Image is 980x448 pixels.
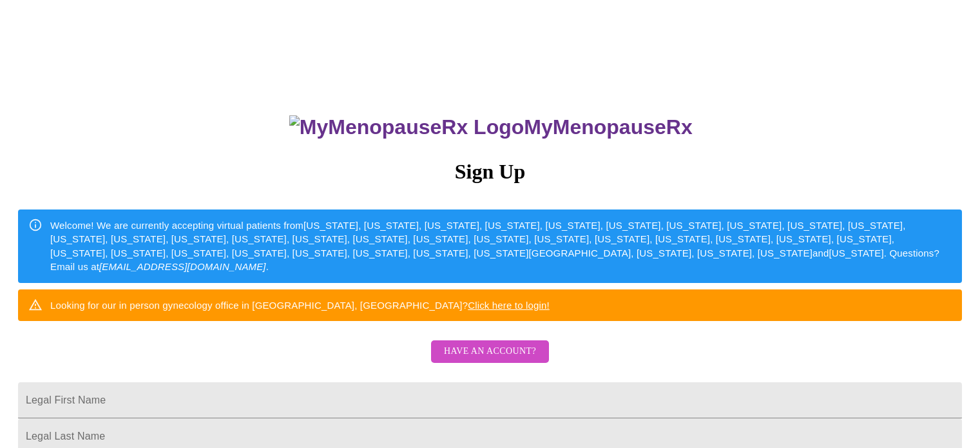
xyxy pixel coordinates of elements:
[50,293,550,317] div: Looking for our in person gynecology office in [GEOGRAPHIC_DATA], [GEOGRAPHIC_DATA]?
[289,115,524,139] img: MyMenopauseRx Logo
[50,213,952,279] div: Welcome! We are currently accepting virtual patients from [US_STATE], [US_STATE], [US_STATE], [US...
[20,115,963,139] h3: MyMenopauseRx
[431,340,549,363] button: Have an account?
[468,300,550,311] a: Click here to login!
[18,160,962,184] h3: Sign Up
[99,261,266,272] em: [EMAIL_ADDRESS][DOMAIN_NAME]
[428,355,552,365] a: Have an account?
[444,344,536,360] span: Have an account?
